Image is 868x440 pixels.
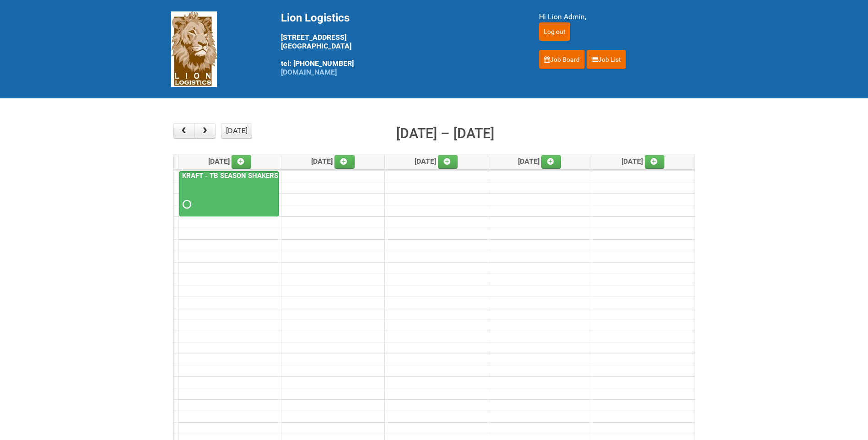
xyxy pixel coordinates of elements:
a: Add an event [232,155,252,169]
button: [DATE] [221,123,252,139]
a: Lion Logistics [171,44,217,53]
span: [DATE] [621,157,665,166]
span: [DATE] [208,157,252,166]
div: Hi Lion Admin, [539,11,697,22]
span: Requested [183,201,189,208]
a: KRAFT - TB SEASON SHAKERS [179,171,279,217]
img: Lion Logistics [171,11,217,87]
span: [DATE] [415,157,458,166]
a: Add an event [334,155,355,169]
input: Log out [539,22,570,41]
a: Add an event [645,155,665,169]
a: Job Board [539,50,585,69]
span: [DATE] [518,157,561,166]
a: [DOMAIN_NAME] [281,68,337,76]
a: Add an event [541,155,561,169]
span: [DATE] [311,157,355,166]
h2: [DATE] – [DATE] [396,123,494,144]
span: Lion Logistics [281,11,350,24]
a: Job List [587,50,626,69]
a: Add an event [438,155,458,169]
div: [STREET_ADDRESS] [GEOGRAPHIC_DATA] tel: [PHONE_NUMBER] [281,11,516,76]
a: KRAFT - TB SEASON SHAKERS [180,172,280,180]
